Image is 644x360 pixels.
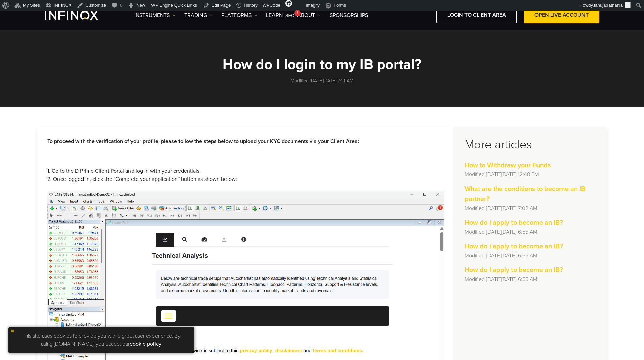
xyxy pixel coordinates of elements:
strong: What are the conditions to become an IB partner? [464,185,586,203]
a: INFINOX Logo [45,11,114,20]
span: SEO [285,13,294,18]
strong: How to Withdraw your Funds [464,161,551,169]
h1: How do I login to my IB portal? [170,57,474,72]
a: PLATFORMS [221,11,258,19]
strong: To proceed with the verification of your profile, please follow the steps below to upload your KY... [47,138,359,145]
a: Learn [266,11,289,19]
p: Modified [DATE][DATE] 6:55 AM [464,275,597,283]
a: cookie policy [130,341,161,347]
span: tanujapathania [594,3,623,8]
a: OPEN LIVE ACCOUNT [524,7,599,23]
strong: How do I apply to become an IB? [464,242,563,250]
p: Modified [DATE][DATE] 7:02 AM [464,204,597,212]
div: ! [294,10,301,16]
a: SPONSORSHIPS [330,11,368,19]
img: yellow close icon [10,329,15,333]
p: This site uses cookies to provide you with a great user experience. By using [DOMAIN_NAME], you a... [12,330,191,350]
p: Modified [DATE][DATE] 7:21 AM [170,77,474,85]
strong: How do I apply to become an IB? [464,266,563,274]
p: Modified [DATE][DATE] 12:48 PM [464,170,597,178]
li: 2. Once logged in, click the "Complete your application" button as shown below: [47,175,444,183]
p: Modified [DATE][DATE] 6:55 AM [464,228,597,236]
p: Modified [DATE][DATE] 6:55 AM [464,251,597,260]
li: 1. Go to the D Prime Client Portal and log in with your credentials. [47,167,444,175]
strong: How do I apply to become an IB? [464,219,563,227]
h3: More articles [464,137,597,152]
a: LOGIN TO CLIENT AREA [436,7,517,23]
a: TRADING [184,11,213,19]
a: Instruments [134,11,176,19]
a: ABOUT [297,11,321,19]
